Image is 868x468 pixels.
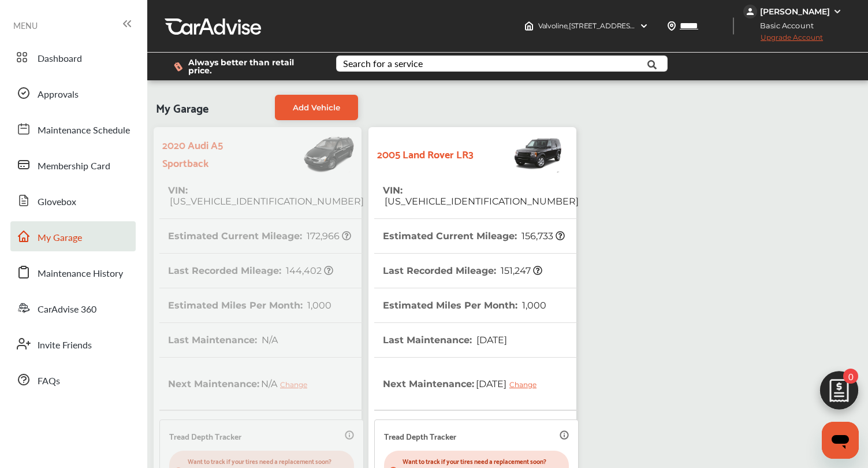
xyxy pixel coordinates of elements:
[38,302,96,317] span: CarAdvise 360
[10,329,136,359] a: Invite Friends
[38,266,123,281] span: Maintenance History
[13,21,38,30] span: MENU
[156,95,208,120] span: My Garage
[499,265,542,276] span: 151,247
[38,231,82,246] span: My Garage
[811,366,867,421] img: edit-cartIcon.11d11f9a.svg
[377,144,474,162] strong: 2005 Land Rover LR3
[744,20,822,32] span: Basic Account
[843,369,858,384] span: 0
[520,231,565,242] span: 156,733
[383,173,579,218] th: VIN :
[383,358,545,410] th: Next Maintenance :
[520,300,546,311] span: 1,000
[760,6,830,17] div: [PERSON_NAME]
[188,58,318,75] span: Always better than retail price.
[743,33,823,47] span: Upgrade Account
[10,185,136,216] a: Glovebox
[403,455,564,466] p: Want to track if your tires need a replacement soon?
[822,422,859,459] iframe: Button to launch messaging window
[475,335,507,346] span: [DATE]
[383,196,579,207] span: [US_VEHICLE_IDENTIFICATION_NUMBER]
[538,21,761,30] span: Valvoline , [STREET_ADDRESS] Conroe , [GEOGRAPHIC_DATA] 77304
[639,21,649,31] img: header-down-arrow.9dd2ce7d.svg
[474,133,565,173] img: Vehicle
[10,42,136,72] a: Dashboard
[833,7,842,16] img: WGsFRI8htEPBVLJbROoPRyZpYNWhNONpIPPETTm6eUC0GeLEiAAAAAElFTkSuQmCC
[38,195,76,210] span: Glovebox
[38,338,92,353] span: Invite Friends
[10,365,136,395] a: FAQs
[10,293,136,323] a: CarAdvise 360
[343,59,423,68] div: Search for a service
[733,17,734,35] img: header-divider.bc55588e.svg
[10,114,136,144] a: Maintenance Schedule
[38,87,79,102] span: Approvals
[667,21,676,31] img: location_vector.a44bc228.svg
[384,429,456,443] p: Tread Depth Tracker
[383,219,565,253] th: Estimated Current Mileage :
[38,123,130,138] span: Maintenance Schedule
[509,380,542,389] div: Change
[38,51,82,66] span: Dashboard
[174,62,182,72] img: dollor_label_vector.a70140d1.svg
[524,21,534,31] img: header-home-logo.8d720a4f.svg
[383,288,546,322] th: Estimated Miles Per Month :
[10,257,136,287] a: Maintenance History
[383,323,507,357] th: Last Maintenance :
[38,374,60,389] span: FAQs
[474,369,545,398] span: [DATE]
[10,150,136,180] a: Membership Card
[10,78,136,108] a: Approvals
[275,95,358,120] a: Add Vehicle
[743,5,757,18] img: jVpblrzwTbfkPYzPPzSLxeg0AAAAASUVORK5CYII=
[293,103,340,112] span: Add Vehicle
[10,221,136,251] a: My Garage
[38,159,110,174] span: Membership Card
[383,254,542,288] th: Last Recorded Mileage :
